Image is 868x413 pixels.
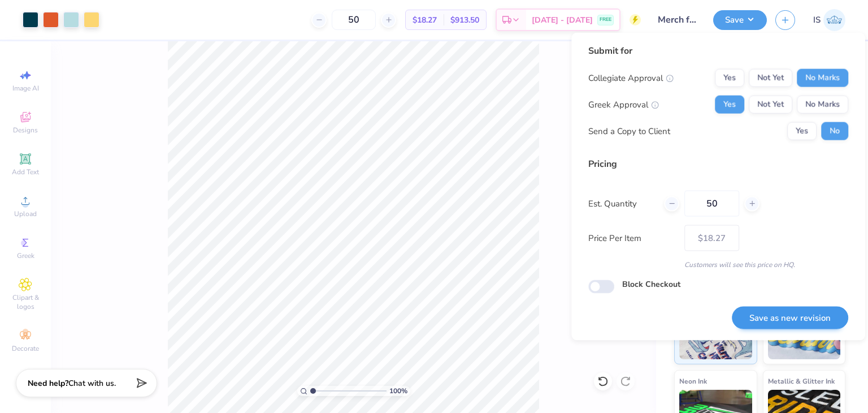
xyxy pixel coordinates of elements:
[749,96,792,114] button: Not Yet
[588,231,676,244] label: Price Per Item
[588,124,670,137] div: Send a Copy to Client
[600,16,611,24] span: FREE
[12,344,39,353] span: Decorate
[389,386,407,396] span: 100 %
[732,306,848,329] button: Save as new revision
[413,14,437,26] span: $18.27
[588,71,674,84] div: Collegiate Approval
[13,126,38,135] span: Designs
[532,14,593,26] span: [DATE] - [DATE]
[332,10,376,30] input: – –
[588,260,848,270] div: Customers will see this price on HQ.
[797,96,848,114] button: No Marks
[622,278,680,290] label: Block Checkout
[649,8,705,31] input: Untitled Design
[588,197,656,210] label: Est. Quantity
[684,191,739,217] input: – –
[679,375,707,387] span: Neon Ink
[749,69,792,87] button: Not Yet
[813,14,821,27] span: IS
[12,84,39,93] span: Image AI
[450,14,479,26] span: $913.50
[821,122,848,140] button: No
[588,44,848,58] div: Submit for
[17,251,34,260] span: Greek
[787,122,817,140] button: Yes
[715,69,744,87] button: Yes
[715,96,744,114] button: Yes
[768,375,835,387] span: Metallic & Glitter Ink
[68,378,116,389] span: Chat with us.
[813,9,845,31] a: IS
[28,378,68,389] strong: Need help?
[14,209,37,218] span: Upload
[588,98,659,111] div: Greek Approval
[588,157,848,171] div: Pricing
[823,9,845,31] img: Ishita Singh
[713,10,767,30] button: Save
[797,69,848,87] button: No Marks
[12,167,39,177] span: Add Text
[6,293,45,311] span: Clipart & logos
